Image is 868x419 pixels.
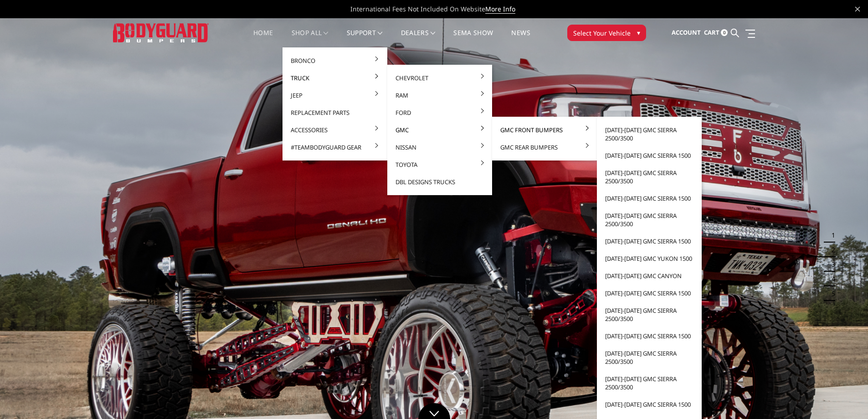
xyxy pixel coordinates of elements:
[573,28,631,38] span: Select Your Vehicle
[347,30,383,47] a: Support
[286,139,384,156] a: #TeamBodyguard Gear
[418,403,450,419] a: Click to Down
[826,243,835,257] button: 2 of 5
[601,147,698,164] a: [DATE]-[DATE] GMC Sierra 1500
[601,164,698,190] a: [DATE]-[DATE] GMC Sierra 2500/3500
[286,121,384,139] a: Accessories
[253,30,273,47] a: Home
[601,190,698,207] a: [DATE]-[DATE] GMC Sierra 1500
[704,21,728,45] a: Cart 0
[286,104,384,121] a: Replacement Parts
[601,233,698,250] a: [DATE]-[DATE] GMC Sierra 1500
[601,396,698,413] a: [DATE]-[DATE] GMC Sierra 1500
[511,30,530,47] a: News
[826,272,835,286] button: 4 of 5
[672,28,701,36] span: Account
[401,30,436,47] a: Dealers
[286,69,384,87] a: Truck
[601,250,698,267] a: [DATE]-[DATE] GMC Yukon 1500
[391,104,488,121] a: Ford
[704,28,719,36] span: Cart
[826,257,835,272] button: 3 of 5
[113,23,209,42] img: BODYGUARD BUMPERS
[485,5,515,14] a: More Info
[391,173,488,191] a: DBL Designs Trucks
[601,285,698,302] a: [DATE]-[DATE] GMC Sierra 1500
[391,139,488,156] a: Nissan
[601,267,698,285] a: [DATE]-[DATE] GMC Canyon
[286,52,384,69] a: Bronco
[721,29,728,36] span: 0
[496,121,593,139] a: GMC Front Bumpers
[826,286,835,301] button: 5 of 5
[391,69,488,87] a: Chevrolet
[391,87,488,104] a: Ram
[822,375,868,419] iframe: Chat Widget
[567,25,646,41] button: Select Your Vehicle
[601,302,698,327] a: [DATE]-[DATE] GMC Sierra 2500/3500
[453,30,493,47] a: SEMA Show
[292,30,329,47] a: shop all
[391,121,488,139] a: GMC
[601,370,698,396] a: [DATE]-[DATE] GMC Sierra 2500/3500
[672,21,701,45] a: Account
[391,156,488,173] a: Toyota
[826,228,835,243] button: 1 of 5
[601,345,698,370] a: [DATE]-[DATE] GMC Sierra 2500/3500
[601,121,698,147] a: [DATE]-[DATE] GMC Sierra 2500/3500
[601,327,698,345] a: [DATE]-[DATE] GMC Sierra 1500
[286,87,384,104] a: Jeep
[637,28,640,37] span: ▾
[601,207,698,233] a: [DATE]-[DATE] GMC Sierra 2500/3500
[496,139,593,156] a: GMC Rear Bumpers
